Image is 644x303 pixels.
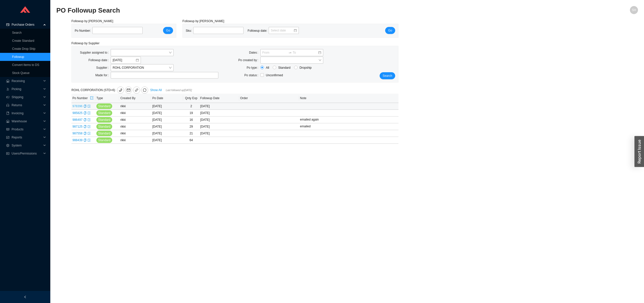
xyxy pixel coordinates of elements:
span: ROHL CORPORATION [113,64,172,71]
span: Warehouse [12,117,42,125]
a: export [88,104,91,108]
h2: PO Followup Search [56,6,493,15]
label: Supplier assigned to [80,49,111,56]
span: Last followed up [DATE] [166,89,192,92]
label: Po created by: [238,57,260,64]
a: Create Drop Ship [12,47,35,51]
button: Search [380,72,395,79]
th: Po Number [71,94,95,103]
th: Po Date [151,94,183,103]
span: Followup by [PERSON_NAME] [182,19,224,23]
th: Type [95,94,119,103]
label: Made for: [95,72,111,79]
button: Standard [96,103,112,109]
span: Standard [276,65,293,70]
span: Picking [12,85,42,93]
a: Create Standard [12,39,34,43]
button: Go [385,27,395,34]
td: [DATE] [151,110,183,117]
a: export [88,118,91,122]
span: mail [125,88,132,92]
td: [DATE] [151,117,183,123]
div: [DATE] [200,131,238,136]
td: [DATE] [151,130,183,137]
span: Dropship [298,65,314,70]
span: Followup by Supplier [71,42,99,45]
td: [DATE] [151,123,183,130]
span: ROHL CORPORATION (STD=6) [71,88,149,92]
div: [DATE] [200,124,238,129]
th: Order [239,94,299,103]
a: 986497 [72,118,83,122]
span: System [12,141,42,149]
span: export [88,118,91,121]
span: Products [12,125,42,133]
div: [DATE] [200,117,238,122]
div: Copy [84,138,87,143]
button: Standard [96,137,112,143]
span: link [135,89,138,93]
a: Followup [12,55,24,59]
span: emailed [300,125,311,128]
span: to [288,51,292,54]
div: Sku: Followup date: [186,27,303,34]
input: 9/17/2025 [113,58,135,63]
span: export [90,96,94,100]
span: read [6,128,10,131]
a: Search [12,31,22,34]
button: Standard [96,124,112,129]
span: left [24,295,27,298]
button: phone [117,87,124,94]
span: credit-card [6,23,10,26]
td: [DATE] [151,103,183,110]
button: sync [141,87,148,94]
span: export [88,139,91,142]
span: Users/Permissions [12,149,42,158]
td: 2 [183,103,199,110]
a: Show All [150,88,162,92]
td: rikki [119,137,151,144]
div: Copy [84,110,87,116]
td: 64 [183,137,199,144]
button: Go [163,27,173,34]
span: Receiving [12,77,42,85]
span: idcard [6,152,10,155]
span: All [264,65,271,70]
td: rikki [119,123,151,130]
div: Copy [84,104,87,109]
input: To [293,50,318,55]
a: 978396 [72,104,83,108]
span: Standard [98,131,110,136]
input: Select date [271,28,293,33]
div: Po Number: [75,27,147,34]
a: link [133,87,140,94]
div: Copy [84,131,87,136]
span: fund [6,136,10,139]
span: Go [166,28,170,33]
span: emailed again [300,118,319,121]
span: Shipping [12,93,42,101]
a: export [88,132,91,135]
td: rikki [119,110,151,117]
th: Qnty Exp [183,94,199,103]
div: [DATE] [200,110,238,116]
label: Po status: [244,72,260,79]
span: Invoicing [12,109,42,117]
span: copy [84,132,87,135]
a: 988439 [72,138,83,142]
a: export [88,111,91,115]
span: sync [141,88,148,92]
td: 19 [183,110,199,117]
a: export [88,138,91,142]
span: phone [117,88,124,92]
th: Followup Date [199,94,239,103]
button: mail [125,87,132,94]
td: rikki [119,103,151,110]
span: export [88,105,91,108]
td: 29 [183,123,199,130]
a: 987125 [72,125,83,128]
span: copy [84,105,87,108]
button: Standard [96,110,112,116]
label: Dates: [249,49,260,56]
span: Standard [98,124,110,129]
